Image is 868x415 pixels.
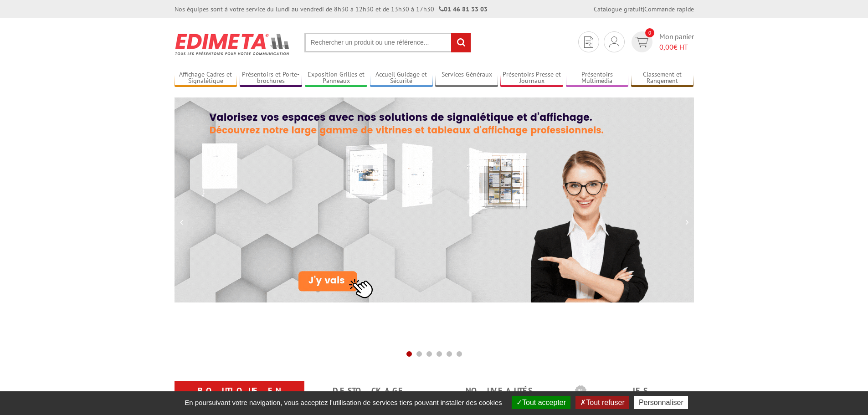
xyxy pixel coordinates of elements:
button: Tout refuser [575,396,629,409]
div: | [594,5,694,14]
span: € HT [659,42,694,52]
button: Personnaliser (fenêtre modale) [634,396,688,409]
a: Présentoirs Multimédia [566,71,629,86]
input: Rechercher un produit ou une référence... [304,33,471,52]
img: devis rapide [609,36,619,47]
button: Tout accepter [512,396,570,409]
b: Les promotions [575,383,689,401]
a: Présentoirs et Porte-brochures [240,71,303,86]
a: Catalogue gratuit [594,5,643,13]
a: Exposition Grilles et Panneaux [305,71,368,86]
a: Services Généraux [435,71,498,86]
span: 0,00 [659,42,673,51]
a: nouveautés [445,383,553,399]
div: Nos équipes sont à votre service du lundi au vendredi de 8h30 à 12h30 et de 13h30 à 17h30 [175,5,488,14]
a: Accueil Guidage et Sécurité [370,71,433,86]
img: Présentoir, panneau, stand - Edimeta - PLV, affichage, mobilier bureau, entreprise [175,27,291,61]
span: 0 [645,28,654,37]
input: rechercher [451,33,471,52]
img: devis rapide [635,37,648,47]
span: En poursuivant votre navigation, vous acceptez l'utilisation de services tiers pouvant installer ... [180,399,507,406]
a: Classement et Rangement [631,71,694,86]
span: Mon panier [659,31,694,52]
a: Présentoirs Presse et Journaux [500,71,563,86]
a: Commande rapide [644,5,694,13]
strong: 01 46 81 33 03 [439,5,488,13]
img: devis rapide [584,36,593,48]
a: Affichage Cadres et Signalétique [175,71,237,86]
a: Destockage [315,383,423,399]
a: devis rapide 0 Mon panier 0,00€ HT [629,31,694,52]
